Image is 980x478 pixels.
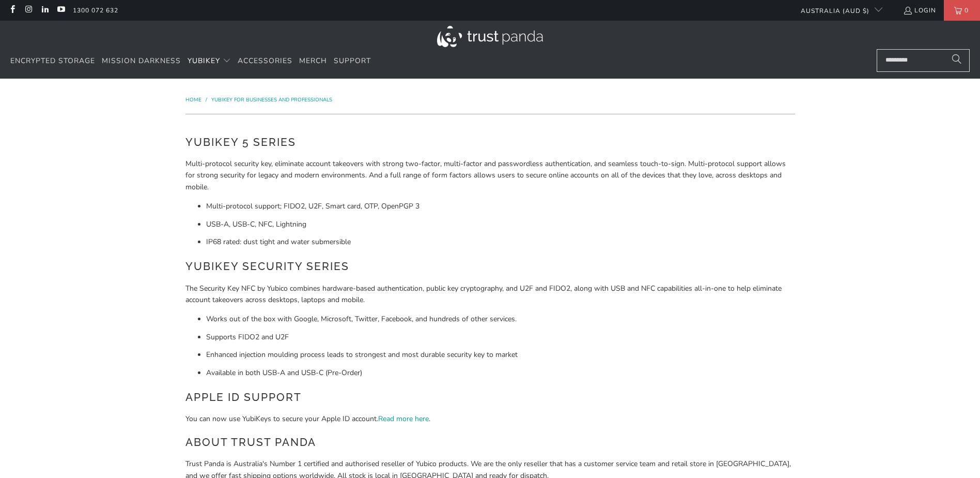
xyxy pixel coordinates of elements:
li: Multi-protocol support; FIDO2, U2F, Smart card, OTP, OpenPGP 3 [206,201,795,212]
a: Trust Panda Australia on LinkedIn [40,6,49,14]
a: Encrypted Storage [10,49,95,73]
input: Search... [877,49,970,72]
p: Multi-protocol security key, eliminate account takeovers with strong two-factor, multi-factor and... [185,158,795,193]
a: Login [903,5,936,16]
li: Works out of the box with Google, Microsoft, Twitter, Facebook, and hundreds of other services. [206,313,795,325]
li: IP68 rated: dust tight and water submersible [206,236,795,248]
h2: YubiKey Security Series [185,258,795,275]
h2: YubiKey 5 Series [185,134,795,151]
a: 1300 072 632 [73,5,118,16]
span: Mission Darkness [102,56,181,66]
li: USB-A, USB-C, NFC, Lightning [206,219,795,230]
span: Accessories [238,56,292,66]
a: Support [334,49,371,73]
li: Available in both USB-A and USB-C (Pre-Order) [206,367,795,379]
span: Merch [299,56,327,66]
span: Support [334,56,371,66]
a: Merch [299,49,327,73]
button: Search [944,49,970,72]
img: Trust Panda Australia [437,26,543,47]
p: The Security Key NFC by Yubico combines hardware-based authentication, public key cryptography, a... [185,283,795,306]
h2: Apple ID Support [185,389,795,406]
a: Read more here [378,414,429,424]
p: You can now use YubiKeys to secure your Apple ID account. . [185,413,795,425]
a: Trust Panda Australia on Instagram [24,6,33,14]
nav: Translation missing: en.navigation.header.main_nav [10,49,371,73]
a: Home [185,96,203,103]
span: Encrypted Storage [10,56,95,66]
li: Enhanced injection moulding process leads to strongest and most durable security key to market [206,349,795,361]
a: Trust Panda Australia on YouTube [56,6,65,14]
a: YubiKey for Businesses and Professionals [211,96,332,103]
li: Supports FIDO2 and U2F [206,332,795,343]
span: Home [185,96,201,103]
h2: About Trust Panda [185,434,795,451]
a: Trust Panda Australia on Facebook [8,6,17,14]
a: Accessories [238,49,292,73]
a: Mission Darkness [102,49,181,73]
span: YubiKey [188,56,220,66]
span: / [206,96,207,103]
summary: YubiKey [188,49,231,73]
